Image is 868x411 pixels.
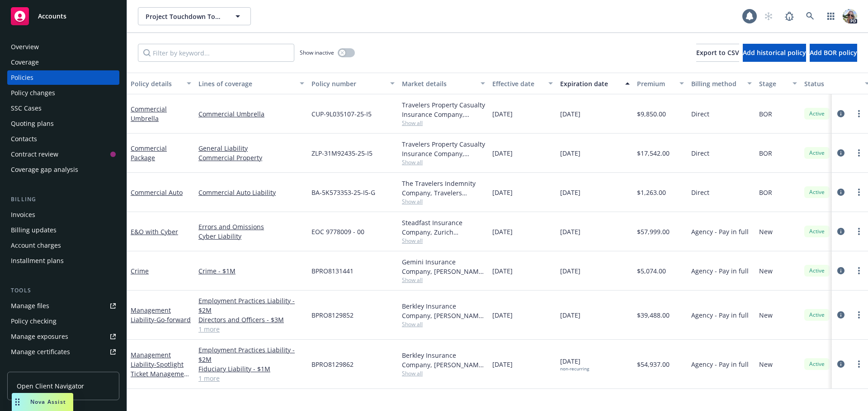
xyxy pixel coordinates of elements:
div: Policy number [311,79,385,88]
span: [DATE] [492,360,513,369]
div: Billing [7,195,119,204]
a: more [854,148,864,158]
a: Coverage [7,55,119,69]
span: $5,074.00 [637,266,666,276]
span: $9,850.00 [637,109,666,119]
span: BPRO8131441 [311,266,354,276]
span: [DATE] [492,227,513,236]
span: Direct [691,109,709,119]
a: 1 more [198,374,304,383]
div: Effective date [492,79,543,88]
span: CUP-9L035107-25-I5 [311,109,372,119]
span: [DATE] [560,148,580,158]
span: Show all [402,276,485,284]
a: circleInformation [835,265,846,276]
a: Management Liability [131,306,191,324]
a: 1 more [198,324,304,334]
a: circleInformation [835,226,846,237]
a: Start snowing [759,7,778,25]
div: Account charges [11,238,61,253]
span: BPRO8129852 [311,310,354,320]
div: Coverage [11,55,39,69]
span: BOR [759,148,772,158]
div: Policy details [131,79,181,88]
span: [DATE] [560,310,580,320]
span: Direct [691,148,709,158]
a: Coverage gap analysis [7,162,119,177]
div: Premium [637,79,674,88]
span: $39,488.00 [637,310,670,320]
button: Lines of coverage [195,73,308,94]
div: Manage claims [11,360,57,374]
a: Commercial Auto [131,188,183,197]
span: $17,542.00 [637,148,670,158]
button: Expiration date [557,73,633,94]
span: New [759,310,773,320]
a: Commercial Property [198,153,304,162]
button: Premium [633,73,688,94]
span: Show inactive [300,49,334,56]
span: Active [808,360,826,368]
div: Stage [759,79,787,88]
a: Quoting plans [7,116,119,131]
span: - Go-forward [154,315,191,324]
div: Policy checking [11,314,57,328]
a: Commercial Package [131,144,167,162]
span: $1,263.00 [637,188,666,197]
span: BOR [759,109,772,119]
span: New [759,266,773,276]
a: circleInformation [835,148,846,158]
div: Contacts [11,132,37,146]
span: $54,937.00 [637,360,670,369]
span: [DATE] [492,188,513,197]
span: Active [808,110,826,118]
div: Steadfast Insurance Company, Zurich Insurance Group [402,218,485,237]
div: SSC Cases [11,101,42,115]
span: Show all [402,320,485,328]
a: Policies [7,70,119,85]
div: Expiration date [560,79,620,88]
span: Agency - Pay in full [691,266,749,276]
span: Show all [402,119,485,127]
span: Open Client Navigator [17,381,84,391]
span: Active [808,149,826,157]
img: photo [843,9,857,23]
span: New [759,360,773,369]
span: Project Touchdown Topco LP [146,12,224,21]
a: Manage files [7,299,119,313]
a: Directors and Officers - $3M [198,315,304,324]
a: Contract review [7,147,119,162]
button: Policy number [308,73,398,94]
div: Coverage gap analysis [11,162,78,177]
button: Export to CSV [696,44,739,62]
span: New [759,227,773,236]
button: Market details [398,73,489,94]
span: [DATE] [492,148,513,158]
div: Policy changes [11,86,55,100]
a: Crime - $1M [198,266,304,276]
a: Fiduciary Liability - $1M [198,364,304,374]
a: General Liability [198,143,304,153]
a: circleInformation [835,187,846,198]
span: Add BOR policy [810,48,857,57]
div: Lines of coverage [198,79,294,88]
span: Add historical policy [743,48,806,57]
div: Overview [11,40,39,54]
a: Overview [7,40,119,54]
a: Report a Bug [780,7,798,25]
div: Status [804,79,859,88]
span: [DATE] [560,227,580,236]
a: Employment Practices Liability - $2M [198,345,304,364]
div: Tools [7,286,119,295]
span: BOR [759,188,772,197]
span: Direct [691,188,709,197]
button: Project Touchdown Topco LP [138,7,251,25]
a: circleInformation [835,309,846,320]
div: Policies [11,70,33,85]
span: EOC 9778009 - 00 [311,227,364,236]
span: [DATE] [492,310,513,320]
button: Effective date [489,73,557,94]
a: Policy changes [7,86,119,100]
span: Show all [402,198,485,205]
a: Commercial Auto Liability [198,188,304,197]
